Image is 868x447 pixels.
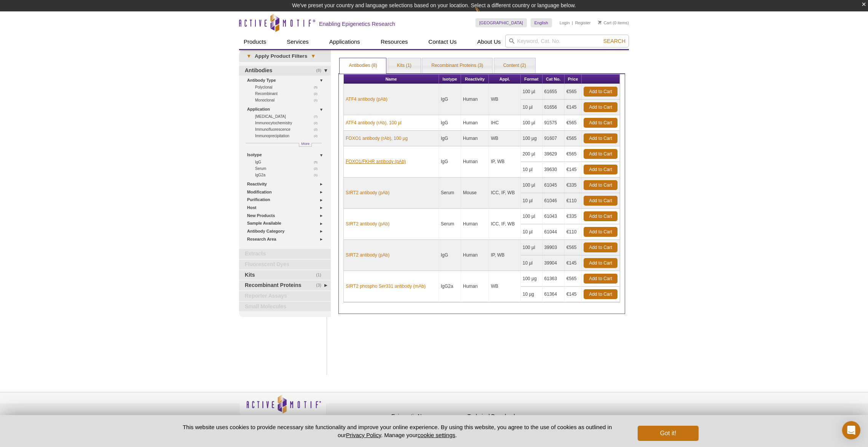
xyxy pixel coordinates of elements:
td: €145 [565,287,582,302]
a: (5)IgG [255,159,322,165]
li: | [572,18,573,27]
span: (2) [314,133,322,139]
a: Login [560,20,570,25]
td: 10 µl [521,162,542,178]
td: €565 [565,271,582,287]
a: (2)Immunocytochemistry [255,120,322,126]
td: Human [461,271,489,302]
td: WB [489,84,520,115]
a: Research Area [247,235,326,243]
th: Cat No. [542,74,565,84]
td: IgG [439,146,461,178]
a: Add to Cart [584,180,617,190]
a: Reactivity [247,180,326,188]
a: Extracts [239,249,331,259]
a: Cart [598,20,611,25]
td: IgG [439,240,461,271]
td: 61045 [542,178,565,193]
span: (1) [316,270,325,280]
td: 61655 [542,84,565,100]
a: Add to Cart [584,149,617,159]
a: Privacy Policy [330,412,360,423]
span: (2) [314,120,322,126]
td: 39630 [542,162,565,178]
a: Recombinant Proteins (3) [422,58,492,73]
td: €565 [565,240,582,255]
a: Reporter Assays [239,291,331,301]
a: New Products [247,212,326,220]
a: SIRT2 antibody (pAb) [346,220,389,227]
span: (2) [314,165,322,172]
button: cookie settings [418,432,455,438]
td: €335 [565,209,582,224]
span: (1) [314,97,322,103]
td: IgG2a [439,271,461,302]
td: 61043 [542,209,565,224]
span: (2) [314,126,322,133]
td: 91607 [542,131,565,146]
a: (1)Kits [239,270,331,280]
td: 39903 [542,240,565,255]
td: 10 µl [521,224,542,240]
a: Small Molecules [239,302,331,312]
a: Fluorescent Dyes [239,260,331,269]
button: Got it! [638,426,699,441]
a: Purification [247,196,326,204]
img: Change Here [475,6,495,24]
td: IgG [439,115,461,131]
table: Click to Verify - This site chose Symantec SSL for secure e-commerce and confidential communicati... [544,406,601,422]
a: Add to Cart [584,227,617,237]
a: Sample Available [247,219,326,227]
a: Privacy Policy [346,432,381,438]
td: 61363 [542,271,565,287]
a: Register [575,20,590,25]
a: (2)Immunofluorescence [255,126,322,133]
td: Human [461,115,489,131]
a: (2)Serum [255,165,322,172]
a: Add to Cart [584,102,617,112]
a: Antibody Category [247,227,326,235]
a: Add to Cart [584,133,617,143]
img: Your Cart [598,21,602,24]
td: IgG [439,84,461,115]
a: Contact Us [424,35,461,49]
a: FOXO1 antibody (rAb), 100 µg [346,135,408,142]
td: IgG [439,131,461,146]
td: WB [489,131,520,146]
a: Add to Cart [584,211,617,221]
td: 39904 [542,255,565,271]
a: Modification [247,188,326,196]
th: Price [565,74,582,84]
a: Add to Cart [584,87,617,97]
a: FOXO1/FKHR antibody (pAb) [346,158,406,165]
li: (0 items) [598,18,629,27]
h2: Enabling Epigenetics Research [319,21,395,27]
td: Human [461,209,489,240]
td: 10 µl [521,193,542,209]
a: Application [247,105,326,113]
td: 100 µg [521,271,542,287]
a: Add to Cart [584,165,617,174]
td: ICC, IF, WB [489,209,520,240]
a: More [299,143,312,147]
a: Kits (1) [388,58,421,73]
td: 100 µl [521,115,542,131]
span: (7) [314,113,322,120]
a: Services [282,35,313,49]
th: Reactivity [461,74,489,84]
a: (7)[MEDICAL_DATA] [255,113,322,120]
td: Human [461,240,489,271]
input: Keyword, Cat. No. [505,35,629,48]
td: Human [461,84,489,115]
span: Search [603,38,625,44]
a: Products [239,35,271,49]
h4: Technical Downloads [468,413,540,420]
a: ATF4 antibody (pAb) [346,96,388,103]
td: 100 µl [521,178,542,193]
td: €565 [565,146,582,162]
div: Open Intercom Messenger [842,421,860,439]
a: Add to Cart [584,258,617,268]
th: Appl. [489,74,520,84]
span: (5) [314,84,322,90]
td: €565 [565,131,582,146]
